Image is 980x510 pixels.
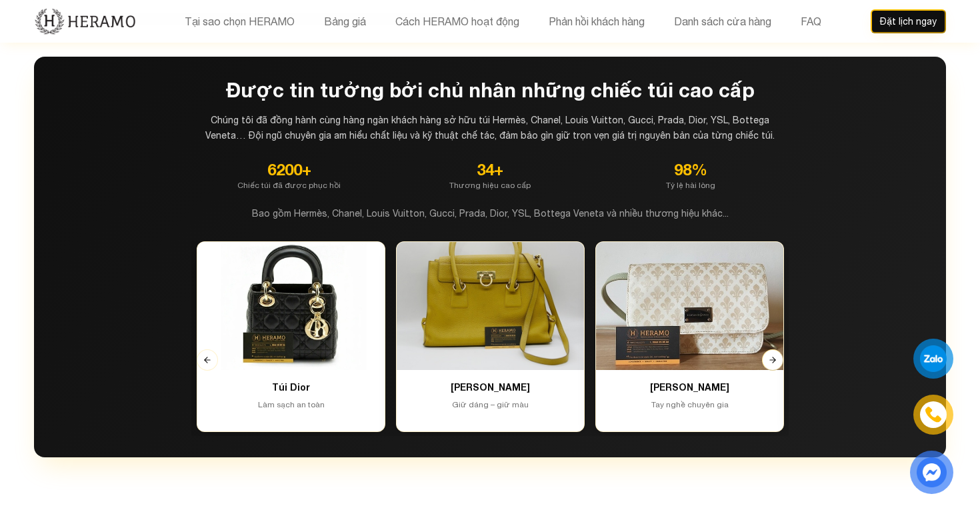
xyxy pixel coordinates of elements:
[593,180,789,191] div: Tỷ lệ hài lòng
[797,13,825,30] button: FAQ
[208,381,374,394] h4: Túi Dior
[915,397,951,433] a: phone-icon
[392,180,587,191] div: Thương hiệu cao cấp
[871,9,946,33] button: Đặt lịch ngay
[392,159,587,180] div: 34+
[545,13,649,30] button: Phản hồi khách hàng
[191,159,387,180] div: 6200+
[191,207,789,220] p: Bao gồm Hermès, Chanel, Louis Vuitton, Gucci, Prada, Dior, YSL, Bottega Veneta và nhiều thương hi...
[191,113,789,143] p: Chúng tôi đã đồng hành cùng hàng ngàn khách hàng sở hữu túi Hermès, Chanel, Louis Vuitton, Gucci,...
[926,407,941,422] img: phone-icon
[407,399,573,410] p: Giữ dáng – giữ màu
[596,242,783,370] img: Túi Patrick Cox
[34,7,136,35] img: new-logo.3f60348b.png
[607,399,773,410] p: Tay nghề chuyên gia
[407,381,573,394] h4: [PERSON_NAME]
[593,159,789,180] div: 98%
[320,13,370,30] button: Bảng giá
[191,78,789,102] h3: Được tin tưởng bởi chủ nhân những chiếc túi cao cấp
[181,13,299,30] button: Tại sao chọn HERAMO
[197,242,385,370] img: Túi Dior
[607,381,773,394] h4: [PERSON_NAME]
[208,399,374,410] p: Làm sạch an toàn
[397,242,584,370] img: Túi Salvatore Ferragamo
[670,13,775,30] button: Danh sách cửa hàng
[191,180,387,191] div: Chiếc túi đã được phục hồi
[391,13,523,30] button: Cách HERAMO hoạt động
